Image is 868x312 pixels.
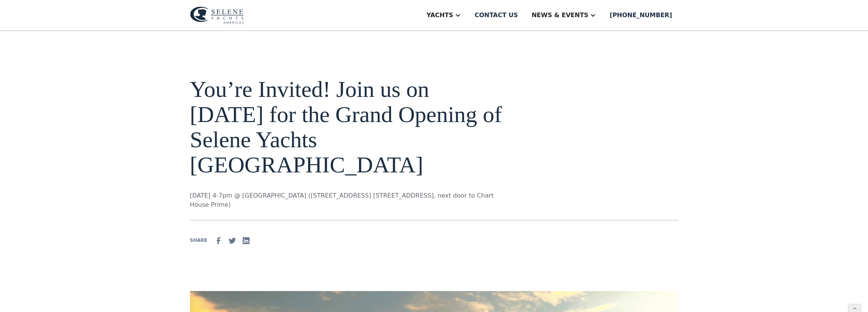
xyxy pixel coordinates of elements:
img: Linkedin [242,236,251,245]
img: logo [190,6,244,24]
div: [PHONE_NUMBER] [610,11,672,20]
img: Twitter [228,236,237,245]
img: facebook [214,236,223,245]
div: Yachts [427,11,453,20]
div: Contact us [475,11,518,20]
h1: You’re Invited! Join us on [DATE] for the Grand Opening of Selene Yachts [GEOGRAPHIC_DATA] [190,77,507,177]
p: [DATE] 4-7pm @ [GEOGRAPHIC_DATA] ([STREET_ADDRESS] [STREET_ADDRESS], next door to Chart House Prime) [190,191,507,209]
div: News & EVENTS [531,11,588,20]
div: SHARE [190,237,207,244]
